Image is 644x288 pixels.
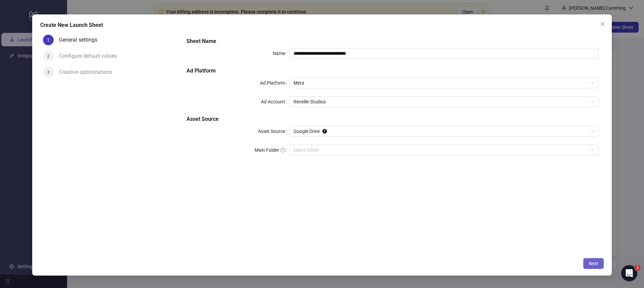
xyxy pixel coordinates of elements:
[186,115,598,123] h5: Asset Source
[59,51,122,61] div: Configure default values
[273,48,289,59] label: Name
[293,126,594,136] span: Google Drive
[258,126,289,137] label: Asset Source
[47,53,50,59] span: 2
[597,18,608,29] button: Close
[186,67,598,75] h5: Ad Platform
[59,67,117,78] div: Creative optimizations
[261,96,289,107] label: Ad Account
[40,21,604,29] div: Create New Launch Sheet
[47,69,50,75] span: 3
[621,265,637,281] iframe: Intercom live chat
[47,37,50,43] span: 1
[260,78,289,88] label: Ad Platform
[59,35,103,45] div: General settings
[280,148,285,152] span: question-circle
[600,21,605,27] span: close
[589,261,598,266] span: Next
[293,78,594,88] span: Meta
[186,37,598,45] h5: Sheet Name
[255,145,289,155] label: Main Folder
[322,128,328,134] div: Tooltip anchor
[635,265,640,271] span: 1
[289,48,598,59] input: Name
[583,258,604,269] button: Next
[293,97,594,107] span: Reveille Studios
